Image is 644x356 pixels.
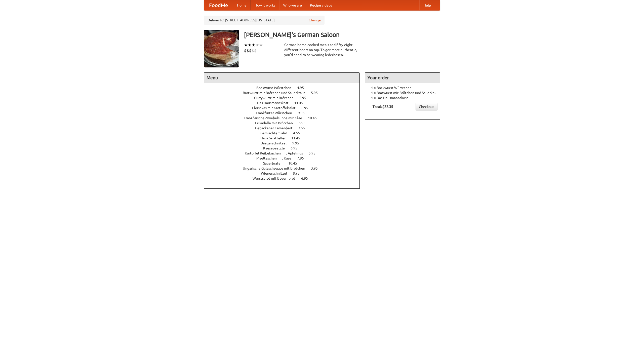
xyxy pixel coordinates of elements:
li: $ [247,48,249,53]
span: Das Hausmannskost [257,101,294,105]
a: Ungarische Gulaschsuppe mit Brötchen 3.95 [243,166,327,170]
li: $ [249,48,252,53]
span: Französische Zwiebelsuppe mit Käse [244,116,307,120]
a: Wienerschnitzel 8.95 [261,171,309,175]
span: 5.95 [309,151,320,155]
span: 11.45 [291,136,305,140]
li: ★ [248,42,252,48]
a: Kaesepaetzle 6.95 [263,146,307,150]
span: 10.45 [308,116,322,120]
span: 4.55 [293,131,305,135]
span: Currywurst mit Brötchen [254,96,299,100]
span: Haus Salatteller [260,136,291,140]
span: 5.95 [311,91,323,95]
li: 1 × Bockwurst Würstchen [368,85,437,90]
a: Checkout [416,103,437,110]
span: Wurstsalad mit Bauernbrot [253,176,300,180]
span: Ungarische Gulaschsuppe mit Brötchen [243,166,310,170]
a: Help [419,0,435,10]
h3: [PERSON_NAME]'s German Saloon [244,30,440,40]
span: Gemischter Salat [260,131,292,135]
a: Gemischter Salat 4.55 [260,131,309,135]
span: Kartoffel Reibekuchen mit Apfelmus [245,151,308,155]
span: 4.95 [297,86,309,90]
b: Total: $22.35 [373,105,393,109]
a: Sauerbraten 10.45 [263,161,306,165]
a: Das Hausmannskost 11.45 [257,101,312,105]
a: Wurstsalad mit Bauernbrot 6.95 [253,176,317,180]
span: Sauerbraten [263,161,288,165]
h4: Your order [365,73,440,83]
span: Bockwurst Würstchen [256,86,296,90]
a: Currywurst mit Brötchen 5.95 [254,96,315,100]
li: $ [252,48,254,53]
a: Who we are [279,0,306,10]
a: Jaegerschnitzel 9.95 [261,141,308,145]
div: German home-cooked meals and fifty-eight different beers on tap. To get more authentic, you'd nee... [284,42,360,57]
span: 10.45 [288,161,302,165]
a: FoodMe [204,0,233,10]
a: Bratwurst mit Brötchen und Sauerkraut 5.95 [243,91,327,95]
a: Französische Zwiebelsuppe mit Käse 10.45 [244,116,326,120]
h4: Menu [204,73,359,83]
a: Fleishkas mit Kartoffelsalat 6.95 [252,106,317,110]
span: Wienerschnitzel [261,171,292,175]
span: 11.45 [294,101,308,105]
span: 6.95 [301,106,313,110]
a: How it works [251,0,279,10]
a: Gebackener Camenbert 7.55 [255,126,314,130]
span: 6.95 [299,121,310,125]
a: Maultaschen mit Käse 7.95 [256,156,313,160]
a: Frankfurter Würstchen 9.95 [256,111,314,115]
span: 6.95 [291,146,302,150]
li: ★ [252,42,255,48]
span: Gebackener Camenbert [255,126,298,130]
span: 6.95 [301,176,313,180]
li: 1 × Bratwurst mit Brötchen und Sauerkraut [368,90,437,95]
li: $ [244,48,247,53]
a: Home [233,0,251,10]
li: ★ [259,42,263,48]
div: Deliver to: [STREET_ADDRESS][US_STATE] [204,16,325,25]
img: angular.jpg [204,30,239,67]
span: Maultaschen mit Käse [256,156,296,160]
span: Jaegerschnitzel [261,141,292,145]
span: 9.95 [298,111,310,115]
li: ★ [255,42,259,48]
li: $ [254,48,257,53]
a: Change [309,18,321,23]
a: Haus Salatteller 11.45 [260,136,309,140]
span: Kaesepaetzle [263,146,290,150]
span: Frankfurter Würstchen [256,111,297,115]
a: Kartoffel Reibekuchen mit Apfelmus 5.95 [245,151,325,155]
a: Recipe videos [306,0,336,10]
a: Bockwurst Würstchen 4.95 [256,86,313,90]
span: 7.95 [297,156,309,160]
span: Frikadelle mit Brötchen [255,121,298,125]
span: 3.95 [311,166,323,170]
li: 1 × Das Hausmannskost [368,95,437,100]
span: Bratwurst mit Brötchen und Sauerkraut [243,91,310,95]
span: 9.95 [292,141,304,145]
span: Fleishkas mit Kartoffelsalat [252,106,301,110]
span: 8.95 [293,171,305,175]
li: ★ [244,42,248,48]
span: 5.95 [299,96,311,100]
a: Frikadelle mit Brötchen 6.95 [255,121,315,125]
span: 7.55 [298,126,310,130]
